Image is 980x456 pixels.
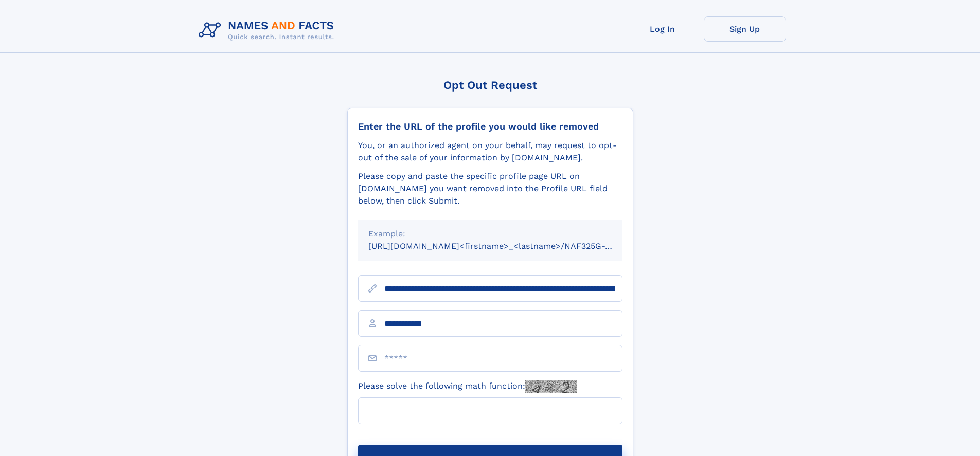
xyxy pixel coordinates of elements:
img: Logo Names and Facts [194,16,343,44]
a: Log In [621,16,704,42]
div: Enter the URL of the profile you would like removed [358,121,622,132]
small: [URL][DOMAIN_NAME]<firstname>_<lastname>/NAF325G-xxxxxxxx [368,241,642,251]
label: Please solve the following math function: [358,380,577,393]
div: You, or an authorized agent on your behalf, may request to opt-out of the sale of your informatio... [358,139,622,164]
a: Sign Up [704,16,786,42]
div: Example: [368,228,612,240]
div: Opt Out Request [347,79,633,92]
div: Please copy and paste the specific profile page URL on [DOMAIN_NAME] you want removed into the Pr... [358,170,622,207]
